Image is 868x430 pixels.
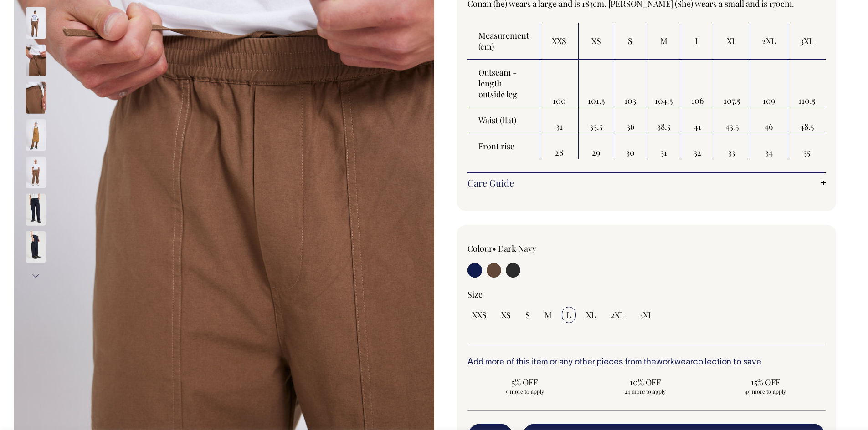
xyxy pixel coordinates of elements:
td: 35 [788,133,826,159]
td: 32 [681,133,714,159]
th: S [614,23,647,60]
td: 29 [579,133,614,159]
h6: Add more of this item or any other pieces from the collection to save [467,358,826,367]
td: 104.5 [647,60,681,107]
th: Waist (flat) [467,107,540,133]
td: 33.5 [579,107,614,133]
span: 2XL [611,309,625,320]
span: 15% OFF [713,377,818,388]
span: M [544,309,552,320]
img: chocolate [26,82,46,114]
td: 110.5 [788,60,826,107]
input: M [540,307,556,323]
th: Outseam - length outside leg [467,60,540,107]
input: 15% OFF 49 more to apply [708,374,823,398]
th: M [647,23,681,60]
label: Dark Navy [498,243,536,254]
th: Measurement (cm) [467,23,540,60]
th: XS [579,23,614,60]
td: 109 [750,60,788,107]
a: workwear [656,359,693,366]
td: 31 [540,107,579,133]
input: 2XL [606,307,629,323]
input: XXS [467,307,491,323]
th: Front rise [467,133,540,159]
th: 3XL [788,23,826,60]
span: 10% OFF [592,377,698,388]
input: 5% OFF 9 more to apply [467,374,582,398]
input: 3XL [635,307,657,323]
td: 48.5 [788,107,826,133]
td: 43.5 [714,107,750,133]
th: L [681,23,714,60]
img: chocolate [26,119,46,151]
td: 46 [750,107,788,133]
div: Colour [467,243,611,254]
span: XL [586,309,596,320]
span: 5% OFF [472,377,578,388]
span: 49 more to apply [713,388,818,395]
span: XXS [472,309,487,320]
img: chocolate [26,7,46,39]
button: Next [29,266,42,286]
span: S [525,309,530,320]
td: 30 [614,133,647,159]
span: 3XL [639,309,653,320]
span: • [493,243,496,254]
td: 38.5 [647,107,681,133]
img: dark-navy [26,194,46,226]
span: 9 more to apply [472,388,578,395]
input: XS [497,307,515,323]
th: XL [714,23,750,60]
span: L [566,309,571,320]
td: 36 [614,107,647,133]
img: chocolate [26,45,46,76]
td: 41 [681,107,714,133]
td: 33 [714,133,750,159]
td: 34 [750,133,788,159]
td: 107.5 [714,60,750,107]
th: XXS [540,23,579,60]
input: 10% OFF 24 more to apply [588,374,703,398]
td: 28 [540,133,579,159]
td: 31 [647,133,681,159]
span: XS [501,309,511,320]
span: 24 more to apply [592,388,698,395]
input: XL [581,307,601,323]
input: S [521,307,534,323]
td: 100 [540,60,579,107]
td: 106 [681,60,714,107]
input: L [562,307,576,323]
div: Size [467,289,826,300]
td: 101.5 [579,60,614,107]
th: 2XL [750,23,788,60]
a: Care Guide [467,177,826,188]
img: chocolate [26,157,46,188]
td: 103 [614,60,647,107]
img: dark-navy [26,231,46,263]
